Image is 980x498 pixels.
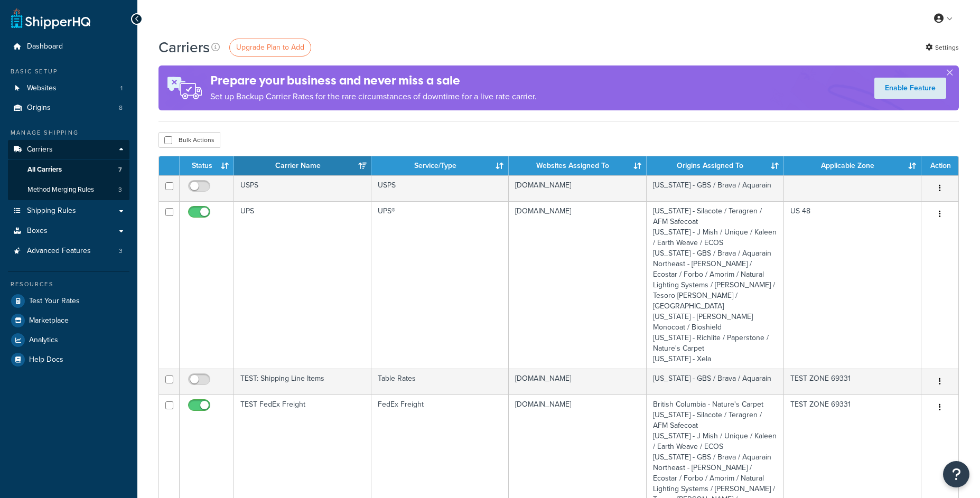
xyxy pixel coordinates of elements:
td: [DOMAIN_NAME] [509,369,646,394]
a: Boxes [8,221,129,241]
li: Advanced Features [8,241,129,261]
a: Test Your Rates [8,292,129,311]
button: Bulk Actions [158,132,220,148]
a: Carriers [8,140,129,159]
span: 1 [120,84,123,93]
th: Applicable Zone: activate to sort column ascending [784,156,921,175]
a: Analytics [8,331,129,350]
span: Test Your Rates [29,297,80,306]
td: [DOMAIN_NAME] [509,175,646,201]
td: [US_STATE] - GBS / Brava / Aquarain [647,369,784,394]
span: Analytics [29,336,58,345]
td: [US_STATE] - Silacote / Teragren / AFM Safecoat [US_STATE] - J Mish / Unique / Kaleen / Earth Wea... [647,201,784,369]
li: Carriers [8,140,129,200]
span: Upgrade Plan to Add [236,42,304,53]
td: USPS [234,175,371,201]
li: Method Merging Rules [8,180,129,200]
span: 3 [118,185,122,194]
td: USPS [371,175,509,201]
a: All Carriers 7 [8,160,129,180]
th: Action [921,156,958,175]
span: Marketplace [29,316,69,325]
span: Method Merging Rules [27,185,94,194]
span: All Carriers [27,165,62,174]
a: Websites 1 [8,79,129,98]
span: 7 [118,165,122,174]
span: Dashboard [27,42,63,51]
a: Origins 8 [8,98,129,118]
p: Set up Backup Carrier Rates for the rare circumstances of downtime for a live rate carrier. [210,89,537,104]
th: Origins Assigned To: activate to sort column ascending [647,156,784,175]
h1: Carriers [158,37,210,58]
img: ad-rules-rateshop-fe6ec290ccb7230408bd80ed9643f0289d75e0ffd9eb532fc0e269fcd187b520.png [158,65,210,110]
td: [DOMAIN_NAME] [509,201,646,369]
div: Manage Shipping [8,128,129,137]
th: Service/Type: activate to sort column ascending [371,156,509,175]
td: UPS [234,201,371,369]
div: Resources [8,280,129,289]
td: [US_STATE] - GBS / Brava / Aquarain [647,175,784,201]
span: Websites [27,84,57,93]
span: 8 [119,104,123,112]
a: Advanced Features 3 [8,241,129,261]
th: Carrier Name: activate to sort column ascending [234,156,371,175]
a: Settings [926,40,959,55]
a: Help Docs [8,350,129,369]
td: TEST: Shipping Line Items [234,369,371,394]
td: US 48 [784,201,921,369]
li: Origins [8,98,129,118]
a: ShipperHQ Home [11,8,90,29]
li: Websites [8,79,129,98]
div: Basic Setup [8,67,129,76]
span: Help Docs [29,355,63,364]
span: Shipping Rules [27,206,76,215]
span: Carriers [27,145,53,154]
td: Table Rates [371,369,509,394]
li: All Carriers [8,160,129,180]
a: Dashboard [8,37,129,57]
a: Marketplace [8,311,129,330]
a: Shipping Rules [8,201,129,221]
a: Upgrade Plan to Add [229,39,311,57]
button: Open Resource Center [943,461,969,487]
h4: Prepare your business and never miss a sale [210,72,537,89]
td: TEST ZONE 69331 [784,369,921,394]
span: 3 [119,247,123,256]
th: Status: activate to sort column ascending [180,156,234,175]
a: Method Merging Rules 3 [8,180,129,200]
span: Advanced Features [27,247,91,256]
span: Origins [27,104,51,112]
a: Enable Feature [874,78,946,99]
span: Boxes [27,227,48,236]
td: UPS® [371,201,509,369]
th: Websites Assigned To: activate to sort column ascending [509,156,646,175]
